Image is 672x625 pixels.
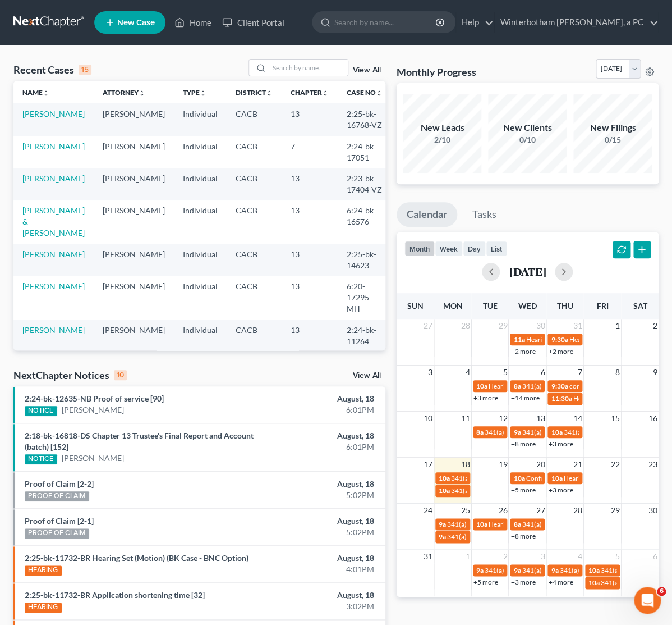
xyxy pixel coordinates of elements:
i: unfold_more [322,90,329,97]
a: [PERSON_NAME] [22,249,85,259]
span: Thu [557,301,573,311]
span: 8 [614,366,621,379]
a: +3 more [473,394,498,402]
div: 0/10 [488,134,567,145]
input: Search by name... [334,12,437,33]
a: [PERSON_NAME] [62,453,124,464]
span: 341(a) meeting for [PERSON_NAME] [522,382,630,390]
span: 1 [614,319,621,332]
a: [PERSON_NAME] [22,174,85,183]
div: 4:01PM [265,564,374,575]
a: [PERSON_NAME] [22,142,85,151]
span: 31 [422,550,434,563]
div: August, 18 [265,393,374,404]
span: 24 [422,504,434,517]
span: 28 [460,319,471,332]
a: [PERSON_NAME] [22,281,85,291]
td: 13 [282,320,338,352]
i: unfold_more [376,90,383,97]
div: HEARING [25,565,62,576]
td: Individual [174,136,227,168]
span: 5 [501,366,508,379]
a: +8 more [510,440,535,448]
a: Chapterunfold_more [291,88,329,97]
span: 30 [535,319,546,332]
a: Help [456,12,494,33]
span: 29 [497,319,508,332]
span: 19 [497,458,508,471]
i: unfold_more [200,90,206,97]
span: 10a [588,578,600,587]
td: 13 [282,103,338,135]
span: 22 [610,458,621,471]
td: Individual [174,244,227,276]
a: +5 more [473,578,498,586]
span: 341(a) meeting for [PERSON_NAME] [522,428,630,436]
a: Proof of Claim [2-2] [25,479,94,489]
span: 9a [513,566,521,574]
div: Recent Cases [13,63,91,76]
a: [PERSON_NAME] [62,404,124,416]
td: 13 [282,244,338,276]
a: Tasks [462,202,507,227]
span: 12 [497,412,508,425]
span: Fri [596,301,608,311]
span: 3 [539,550,546,563]
td: Individual [174,103,227,135]
a: 2:18-bk-16818-DS Chapter 13 Trustee's Final Report and Account (batch) [152] [25,431,254,451]
span: Confirmation hearing for [PERSON_NAME] [526,474,653,482]
div: August, 18 [265,478,374,490]
span: 30 [647,504,659,517]
div: NOTICE [25,406,57,416]
span: New Case [117,19,155,27]
input: Search by name... [269,60,348,76]
span: 341(a) meeting for [PERSON_NAME] [563,428,671,436]
td: 13 [282,200,338,244]
span: Wed [518,301,537,311]
a: Proof of Claim [2-1] [25,516,94,526]
a: +2 more [510,347,535,355]
span: Hearing for [PERSON_NAME] [563,474,651,482]
a: Home [169,12,217,33]
span: 23 [647,458,659,471]
a: 2:24-bk-12635-NB Proof of service [90] [25,394,164,403]
button: day [463,241,486,256]
a: 2:25-bk-11732-BR Application shortening time [32] [25,590,205,600]
td: Individual [174,276,227,319]
span: Hearing for [PERSON_NAME] & [PERSON_NAME] [489,382,636,390]
button: list [486,241,507,256]
span: 17 [422,458,434,471]
a: +5 more [510,486,535,494]
span: 9:30a [551,382,568,390]
button: week [435,241,463,256]
td: CACB [227,276,282,319]
td: Individual [174,168,227,200]
div: PROOF OF CLAIM [25,528,89,539]
span: 341(a) Meeting for [PERSON_NAME] & [PERSON_NAME] [451,486,619,495]
a: +4 more [548,578,573,586]
span: 11a [513,335,524,344]
a: [PERSON_NAME] [22,325,85,335]
div: NOTICE [25,454,57,464]
iframe: Intercom live chat [634,587,661,614]
a: Calendar [397,202,457,227]
td: 13 [282,168,338,200]
span: 2 [501,550,508,563]
span: 10a [476,382,487,390]
span: 10a [439,486,450,495]
i: unfold_more [266,90,273,97]
span: 10a [439,474,450,482]
td: 2:25-bk-14623 [338,244,392,276]
a: +3 more [548,486,573,494]
span: 27 [535,504,546,517]
div: August, 18 [265,553,374,564]
span: 9:30a [551,335,568,344]
span: 13 [535,412,546,425]
span: Sat [633,301,647,311]
td: [PERSON_NAME] [94,276,174,319]
span: 4 [577,550,583,563]
span: 2 [652,319,659,332]
span: 341(a) meeting for [PERSON_NAME] [522,520,630,528]
span: 341(a) meeting for [PERSON_NAME] [559,566,668,574]
td: 13 [282,276,338,319]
